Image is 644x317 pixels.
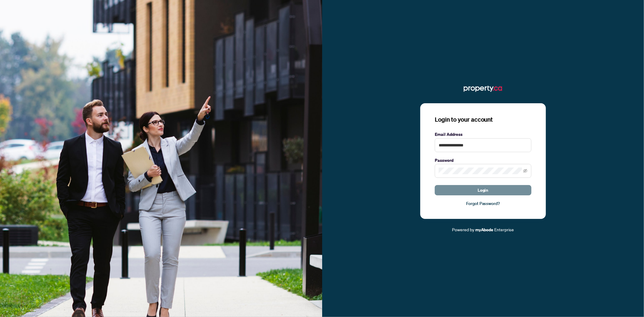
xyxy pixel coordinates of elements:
span: Powered by [452,227,474,232]
a: Forgot Password? [435,200,531,207]
h3: Login to your account [435,115,531,124]
a: myAbode [475,226,494,233]
button: Login [435,185,531,195]
span: Login [478,185,489,195]
span: Enterprise [495,227,514,232]
img: ma-logo [464,84,502,94]
label: Password [435,157,531,164]
span: eye-invisible [523,169,527,173]
label: Email Address [435,131,531,138]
